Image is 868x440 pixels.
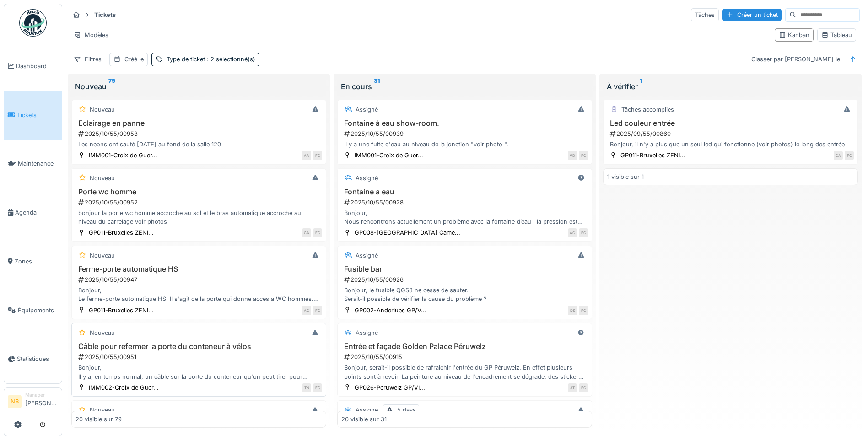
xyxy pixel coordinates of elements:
[607,81,854,92] div: À vérifier
[17,354,58,363] span: Statistiques
[356,251,378,260] div: Assigné
[89,383,159,392] div: IMM002-Croix de Guer...
[108,81,115,92] sup: 79
[343,198,588,207] div: 2025/10/55/00928
[341,188,588,196] h3: Fontaine a eau
[4,91,62,140] a: Tickets
[341,119,588,128] h3: Fontaine à eau show-room.
[8,395,22,408] li: NB
[845,151,854,160] div: FG
[747,53,844,66] div: Classer par [PERSON_NAME] le
[75,140,322,149] div: Les neons ont sauté [DATE] au fond de la salle 120
[779,31,809,39] div: Kanban
[579,306,588,315] div: FG
[341,415,387,424] div: 20 visible sur 31
[341,286,588,303] div: Bonjour, le fusible QGS8 ne cesse de sauter. Serait-il possible de vérifier la cause du problème ?
[313,306,322,315] div: FG
[19,9,47,37] img: Badge_color-CXgf-gQk.svg
[4,286,62,335] a: Équipements
[568,306,577,315] div: DS
[205,56,255,63] span: : 2 sélectionné(s)
[90,406,115,414] div: Nouveau
[75,209,322,226] div: bonjour la porte wc homme accroche au sol et le bras automatique accroche au niveau du carrelage ...
[90,105,115,114] div: Nouveau
[90,251,115,260] div: Nouveau
[75,342,322,351] h3: Câble pour refermer la porte du conteneur à vélos
[89,306,154,315] div: GP011-Bruxelles ZENI...
[70,53,106,66] div: Filtres
[124,55,144,64] div: Créé le
[90,174,115,182] div: Nouveau
[607,119,854,128] h3: Led couleur entrée
[90,328,115,337] div: Nouveau
[91,11,119,19] strong: Tickets
[355,151,423,160] div: IMM001-Croix de Guer...
[397,406,416,414] div: 5 days
[75,188,322,196] h3: Porte wc homme
[77,129,322,138] div: 2025/10/55/00953
[355,383,425,392] div: GP026-Peruwelz GP/VI...
[343,129,588,138] div: 2025/10/55/00939
[89,151,157,160] div: IMM001-Croix de Guer...
[18,159,58,168] span: Maintenance
[4,188,62,237] a: Agenda
[691,8,719,21] div: Tâches
[356,406,378,414] div: Assigné
[17,111,58,119] span: Tickets
[568,228,577,237] div: AG
[302,228,311,237] div: CA
[75,119,322,128] h3: Eclairage en panne
[343,353,588,361] div: 2025/10/55/00915
[568,151,577,160] div: VD
[621,105,674,114] div: Tâches accomplies
[302,151,311,160] div: AA
[25,392,58,411] li: [PERSON_NAME]
[4,237,62,286] a: Zones
[356,105,378,114] div: Assigné
[4,42,62,91] a: Dashboard
[18,306,58,315] span: Équipements
[4,140,62,188] a: Maintenance
[341,265,588,274] h3: Fusible bar
[341,209,588,226] div: Bonjour, Nous rencontrons actuellement un problème avec la fontaine d’eau : la pression est très ...
[75,415,122,424] div: 20 visible sur 79
[341,140,588,149] div: Il y a une fuite d'eau au niveau de la jonction "voir photo ".
[302,383,311,392] div: TN
[355,306,426,315] div: GP002-Anderlues GP/V...
[25,392,58,398] div: Manager
[834,151,843,160] div: CA
[821,31,852,39] div: Tableau
[302,306,311,315] div: AG
[15,257,58,266] span: Zones
[374,81,380,92] sup: 31
[341,363,588,381] div: Bonjour, serait-il possible de rafraichir l'entrée du GP Péruwelz. En effet plusieurs points sont...
[77,275,322,284] div: 2025/10/55/00947
[640,81,642,92] sup: 1
[8,392,58,413] a: NB Manager[PERSON_NAME]
[343,275,588,284] div: 2025/10/55/00926
[356,328,378,337] div: Assigné
[579,151,588,160] div: FG
[355,228,460,237] div: GP008-[GEOGRAPHIC_DATA] Came...
[75,286,322,303] div: Bonjour, Le ferme-porte automatique HS. Il s'agit de la porte qui donne accès a WC hommes. Pouvai...
[77,353,322,361] div: 2025/10/55/00951
[167,55,255,64] div: Type de ticket
[607,172,644,181] div: 1 visible sur 1
[341,342,588,351] h3: Entrée et façade Golden Palace Péruwelz
[313,383,322,392] div: FG
[15,208,58,217] span: Agenda
[722,9,782,21] div: Créer un ticket
[341,81,588,92] div: En cours
[89,228,154,237] div: GP011-Bruxelles ZENI...
[313,228,322,237] div: FG
[70,28,113,42] div: Modèles
[609,129,854,138] div: 2025/09/55/00860
[356,174,378,182] div: Assigné
[16,62,58,70] span: Dashboard
[313,151,322,160] div: FG
[579,228,588,237] div: FG
[579,383,588,392] div: FG
[4,335,62,384] a: Statistiques
[75,265,322,274] h3: Ferme-porte automatique HS
[568,383,577,392] div: AT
